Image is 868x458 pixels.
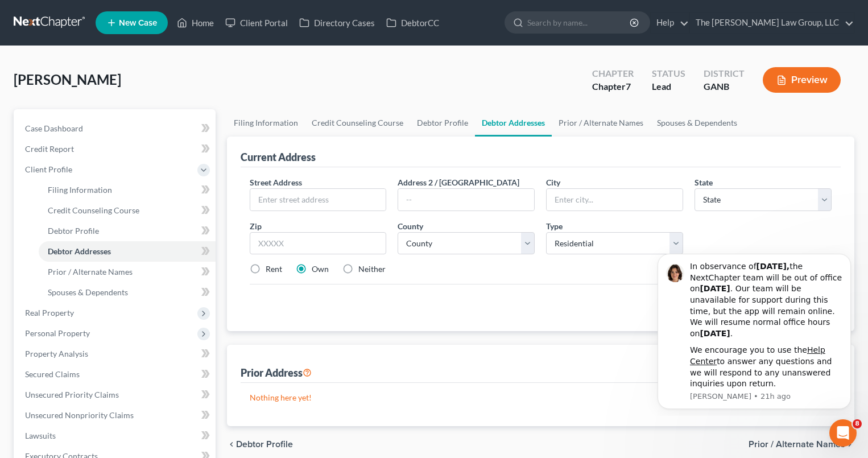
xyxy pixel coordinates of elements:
[650,109,744,137] a: Spouses & Dependents
[16,139,216,159] a: Credit Report
[39,180,216,200] a: Filing Information
[853,419,862,428] span: 8
[592,67,634,80] div: Chapter
[25,328,90,338] span: Personal Property
[39,200,216,221] a: Credit Counseling Course
[305,109,410,137] a: Credit Counseling Course
[266,263,282,275] label: Rent
[14,71,121,88] span: [PERSON_NAME]
[48,246,111,256] span: Debtor Addresses
[398,221,423,231] span: County
[48,205,139,215] span: Credit Counseling Course
[39,282,216,303] a: Spouses & Dependents
[25,431,56,440] span: Lawsuits
[250,392,832,403] p: Nothing here yet!
[250,178,302,187] span: Street Address
[16,364,216,385] a: Secured Claims
[652,67,685,80] div: Status
[227,440,236,449] i: chevron_left
[547,189,683,211] input: Enter city...
[241,150,316,164] div: Current Address
[398,189,534,211] input: --
[763,67,841,93] button: Preview
[171,13,220,33] a: Home
[626,81,631,92] span: 7
[749,440,845,449] span: Prior / Alternate Names
[227,109,305,137] a: Filing Information
[704,67,745,80] div: District
[829,419,857,447] iframe: Intercom live chat
[704,80,745,93] div: GANB
[236,440,293,449] span: Debtor Profile
[16,344,216,364] a: Property Analysis
[39,262,216,282] a: Prior / Alternate Names
[48,226,99,236] span: Debtor Profile
[25,349,88,358] span: Property Analysis
[25,144,74,154] span: Credit Report
[25,164,72,174] span: Client Profile
[16,405,216,426] a: Unsecured Nonpriority Claims
[690,13,854,33] a: The [PERSON_NAME] Law Group, LLC
[358,263,386,275] label: Neither
[39,221,216,241] a: Debtor Profile
[48,185,112,195] span: Filing Information
[25,123,83,133] span: Case Dashboard
[220,13,294,33] a: Client Portal
[381,13,445,33] a: DebtorCC
[592,80,634,93] div: Chapter
[312,263,329,275] label: Own
[475,109,552,137] a: Debtor Addresses
[527,12,631,33] input: Search by name...
[250,232,387,255] input: XXXXX
[652,80,685,93] div: Lead
[546,178,560,187] span: City
[16,385,216,405] a: Unsecured Priority Claims
[16,118,216,139] a: Case Dashboard
[398,176,519,188] label: Address 2 / [GEOGRAPHIC_DATA]
[25,390,119,399] span: Unsecured Priority Claims
[227,440,293,449] button: chevron_left Debtor Profile
[410,109,475,137] a: Debtor Profile
[48,287,128,297] span: Spouses & Dependents
[640,244,868,416] iframe: Intercom notifications message
[250,189,386,211] input: Enter street address
[546,220,563,232] label: Type
[241,366,312,379] div: Prior Address
[16,426,216,446] a: Lawsuits
[119,19,157,27] span: New Case
[25,308,74,317] span: Real Property
[552,109,650,137] a: Prior / Alternate Names
[294,13,381,33] a: Directory Cases
[250,221,262,231] span: Zip
[749,440,854,449] button: Prior / Alternate Names chevron_right
[25,369,80,379] span: Secured Claims
[48,267,133,277] span: Prior / Alternate Names
[695,178,713,187] span: State
[25,410,134,420] span: Unsecured Nonpriority Claims
[39,241,216,262] a: Debtor Addresses
[651,13,689,33] a: Help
